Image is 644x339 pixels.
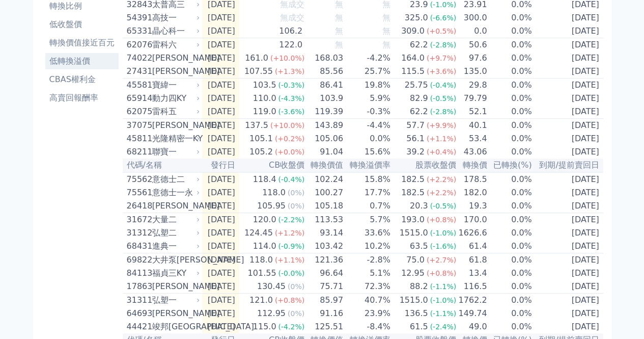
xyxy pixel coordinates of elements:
[533,186,603,199] td: [DATE]
[533,24,603,38] td: [DATE]
[399,65,427,77] div: 115.5
[202,145,239,159] td: [DATE]
[533,253,603,267] td: [DATE]
[533,92,603,105] td: [DATE]
[275,256,304,264] span: (+1.1%)
[344,65,391,79] td: 25.7%
[427,216,456,224] span: (+0.8%)
[382,13,390,22] span: 無
[45,73,119,86] li: CBAS權利金
[457,11,487,24] td: 300.0
[382,40,390,49] span: 無
[404,254,427,266] div: 75.0
[344,172,391,186] td: 15.8%
[430,41,456,49] span: (-2.8%)
[457,79,487,92] td: 29.8
[430,242,456,250] span: (-1.6%)
[202,159,239,172] th: 發行日
[344,105,391,119] td: -0.3%
[255,200,288,212] div: 105.95
[152,254,198,266] div: 大井泵[PERSON_NAME]
[403,12,430,24] div: 325.0
[457,159,487,172] th: 轉換價
[533,240,603,253] td: [DATE]
[399,25,427,37] div: 309.0
[202,51,239,65] td: [DATE]
[487,280,532,294] td: 0.0%
[305,51,344,65] td: 168.03
[127,321,150,333] div: 44421
[152,12,198,24] div: 高技一
[202,240,239,253] td: [DATE]
[533,38,603,52] td: [DATE]
[533,51,603,65] td: [DATE]
[247,146,275,158] div: 105.2
[487,267,532,280] td: 0.0%
[255,307,288,320] div: 112.95
[305,186,344,199] td: 100.27
[344,213,391,227] td: 5.7%
[127,79,150,91] div: 45581
[427,269,456,277] span: (+0.8%)
[457,213,487,227] td: 170.0
[127,12,150,24] div: 54391
[278,269,304,277] span: (-0.0%)
[202,213,239,227] td: [DATE]
[202,253,239,267] td: [DATE]
[344,307,391,320] td: 23.9%
[251,214,278,226] div: 120.0
[152,79,198,91] div: 寶緯一
[202,267,239,280] td: [DATE]
[152,25,198,37] div: 晶心科一
[403,307,430,320] div: 136.5
[202,119,239,133] td: [DATE]
[127,280,150,293] div: 17863
[202,307,239,320] td: [DATE]
[457,320,487,333] td: 49.0
[430,229,456,237] span: (-1.0%)
[202,24,239,38] td: [DATE]
[260,187,288,199] div: 118.0
[278,242,304,250] span: (-0.9%)
[152,294,198,306] div: 弘塑一
[202,186,239,199] td: [DATE]
[457,226,487,240] td: 1626.6
[202,92,239,105] td: [DATE]
[45,71,119,88] a: CBAS權利金
[202,294,239,307] td: [DATE]
[427,256,456,264] span: (+2.7%)
[457,253,487,267] td: 61.8
[245,267,278,279] div: 101.55
[152,187,198,199] div: 意德士一永
[403,79,430,91] div: 25.75
[202,11,239,24] td: [DATE]
[127,307,150,320] div: 64693
[487,38,532,52] td: 0.0%
[457,307,487,320] td: 149.74
[487,226,532,240] td: 0.0%
[487,213,532,227] td: 0.0%
[45,53,119,69] a: 低轉換溢價
[288,282,304,291] span: (0%)
[305,280,344,294] td: 75.71
[344,186,391,199] td: 17.7%
[127,119,150,132] div: 37075
[457,65,487,79] td: 135.0
[487,253,532,267] td: 0.0%
[344,92,391,105] td: 5.9%
[202,172,239,186] td: [DATE]
[305,159,344,172] th: 轉換價值
[457,294,487,307] td: 1762.2
[202,320,239,333] td: [DATE]
[275,135,304,143] span: (+0.2%)
[202,280,239,294] td: [DATE]
[427,54,456,62] span: (+9.7%)
[397,227,430,239] div: 1515.0
[152,307,198,320] div: [PERSON_NAME]
[391,159,457,172] th: 股票收盤價
[152,173,198,186] div: 意德士二
[127,267,150,279] div: 84113
[344,226,391,240] td: 33.6%
[430,81,456,89] span: (-0.4%)
[487,24,532,38] td: 0.0%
